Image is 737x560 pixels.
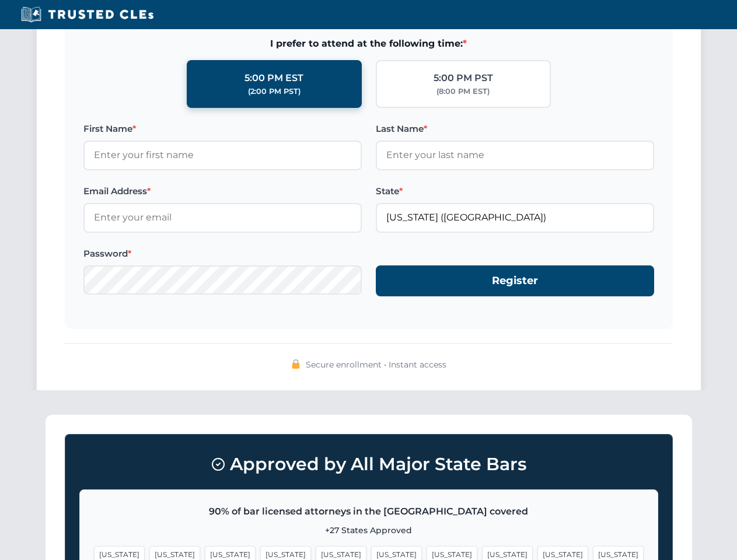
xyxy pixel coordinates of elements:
[94,504,644,519] p: 90% of bar licensed attorneys in the [GEOGRAPHIC_DATA] covered
[376,203,654,232] input: Florida (FL)
[376,141,654,170] input: Enter your last name
[376,265,654,296] button: Register
[94,524,644,537] p: +27 States Approved
[291,359,301,369] img: 🔒
[376,122,654,136] label: Last Name
[248,86,301,97] div: (2:00 PM PST)
[83,141,362,170] input: Enter your first name
[79,449,658,480] h3: Approved by All Major State Bars
[83,184,362,198] label: Email Address
[436,86,490,97] div: (8:00 PM EST)
[376,184,654,198] label: State
[244,71,303,86] div: 5:00 PM EST
[83,247,362,261] label: Password
[306,358,446,371] span: Secure enrollment • Instant access
[434,71,493,86] div: 5:00 PM PST
[83,36,654,51] span: I prefer to attend at the following time:
[18,6,157,23] img: Trusted CLEs
[83,203,362,232] input: Enter your email
[83,122,362,136] label: First Name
